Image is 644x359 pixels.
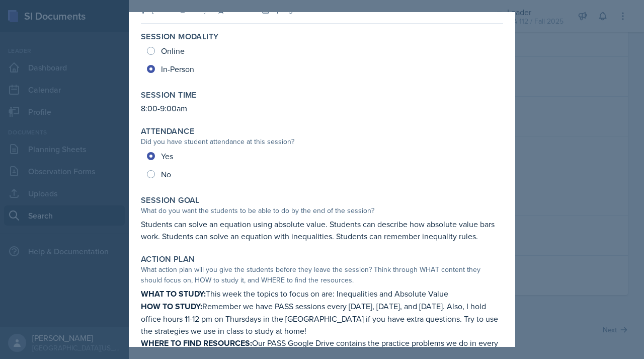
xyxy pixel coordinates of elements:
[141,90,197,100] label: Session Time
[141,205,503,216] div: What do you want the students to be able to do by the end of the session?
[141,337,252,349] strong: WHERE TO FIND RESOURCES:
[141,300,503,337] p: Remember we have PASS sessions every [DATE], [DATE], and [DATE]. Also, I hold office hours 11-12 ...
[141,32,218,42] label: Session Modality
[141,218,503,242] p: Students can solve an equation using absolute value. Students can describe how absolute value bar...
[141,288,503,300] p: This week the topics to focus on are: Inequalities and Absolute Value
[141,136,503,147] div: Did you have student attendance at this session?
[141,254,195,264] label: Action Plan
[141,264,503,285] div: What action plan will you give the students before they leave the session? Think through WHAT con...
[141,126,194,136] label: Attendance
[141,102,503,114] p: 8:00-9:00am
[141,301,202,312] strong: HOW TO STUDY:
[141,288,206,300] strong: WHAT TO STUDY:
[141,195,200,205] label: Session Goal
